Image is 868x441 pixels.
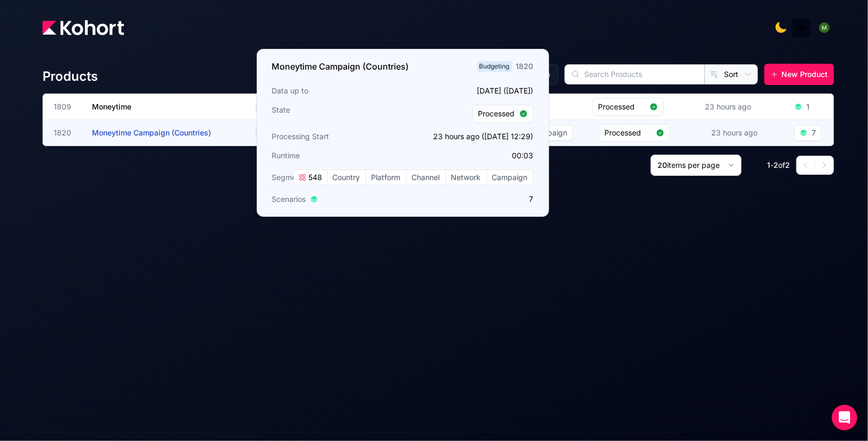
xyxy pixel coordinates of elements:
[407,170,445,185] span: Channel
[604,128,652,138] span: Processed
[406,131,534,142] p: 23 hours ago ([DATE] 12:29)
[272,86,400,96] h3: Data up to
[781,69,828,80] span: New Product
[487,170,533,185] span: Campaign
[767,160,770,169] span: 1
[773,160,778,169] span: 2
[272,60,409,73] h3: Moneytime Campaign (Countries)
[832,405,857,430] div: Open Intercom Messenger
[272,105,400,123] h3: State
[516,61,534,72] div: 1820
[565,65,704,84] input: Search Products
[54,101,79,112] span: 1809
[54,120,846,146] a: 1820Moneytime Campaign (Countries)Budgeting548CountryPlatformChannelNetworkCampaignProcessed23 ho...
[770,160,773,169] span: -
[651,155,741,176] button: 20items per page
[256,128,290,138] span: Budgeting
[446,170,486,185] span: Network
[43,68,98,85] h4: Products
[307,172,323,183] span: 548
[54,94,840,120] a: 1809MoneytimeBudgeting106CountryPlatformChannelNetworkProcessed23 hours ago1
[54,128,79,138] span: 1820
[478,108,515,119] span: Processed
[256,102,290,112] span: Budgeting
[812,128,816,138] div: 7
[327,170,366,185] span: Country
[785,160,790,169] span: 2
[92,128,211,137] span: Moneytime Campaign (Countries)
[598,101,645,112] span: Processed
[658,160,667,169] span: 20
[764,64,834,85] button: New Product
[272,172,307,183] span: Segments
[272,194,306,205] span: Scenarios
[272,131,400,142] h3: Processing Start
[477,61,512,72] span: Budgeting
[406,86,534,96] p: [DATE] ([DATE])
[272,150,400,161] h3: Runtime
[778,160,785,169] span: of
[406,194,534,205] p: 7
[526,125,572,140] span: Campaign
[92,102,131,111] span: Moneytime
[709,125,760,140] div: 23 hours ago
[703,99,753,114] div: 23 hours ago
[667,160,720,169] span: items per page
[366,170,406,185] span: Platform
[796,22,806,33] img: logo_MoneyTimeLogo_1_20250619094856634230.png
[43,20,124,35] img: Kohort logo
[724,69,738,80] span: Sort
[512,151,534,160] app-duration-counter: 00:03
[806,101,810,112] div: 1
